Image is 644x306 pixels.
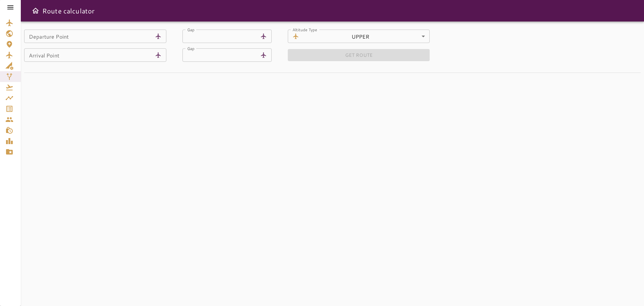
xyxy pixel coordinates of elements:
[302,30,430,43] div: UPPER
[187,45,195,51] label: Gap
[187,27,195,32] label: Gap
[29,4,42,17] button: Open drawer
[292,27,317,32] label: Altitude Type
[42,5,95,16] h6: Route calculator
